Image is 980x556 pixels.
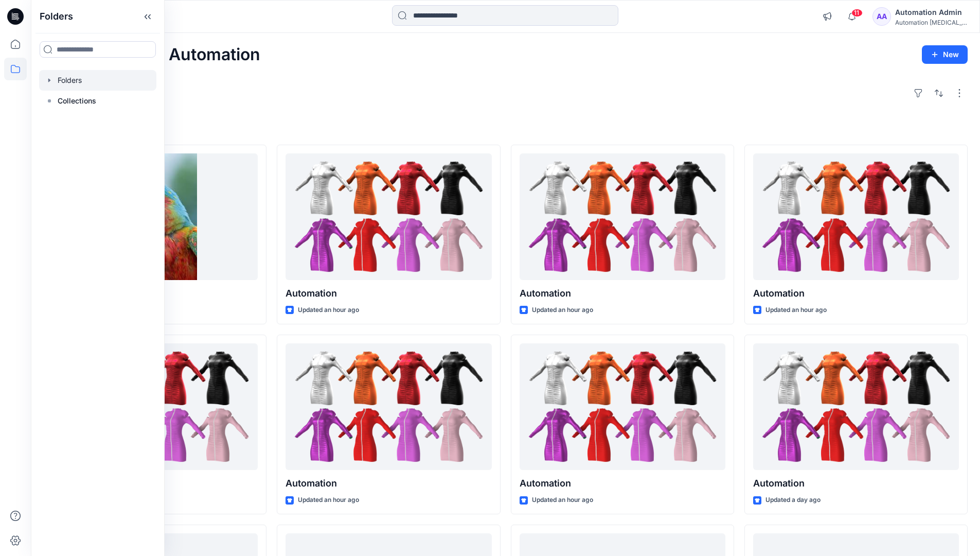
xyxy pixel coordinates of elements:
p: Collections [58,95,96,107]
div: AA [872,7,891,26]
p: Updated an hour ago [765,305,827,316]
a: Automation [286,153,491,281]
p: Updated an hour ago [298,305,359,316]
p: Automation [520,286,725,301]
p: Updated an hour ago [532,495,593,506]
a: Automation [753,153,959,281]
div: Automation Admin [895,6,967,19]
a: Automation [520,153,725,281]
p: Updated an hour ago [532,305,593,316]
a: Automation [753,343,959,471]
p: Automation [753,476,959,491]
p: Updated a day ago [765,495,821,506]
span: 11 [851,9,863,17]
p: Automation [286,286,491,301]
a: Automation [286,343,491,471]
button: New [922,45,968,64]
div: Automation [MEDICAL_DATA]... [895,19,967,26]
h4: Styles [43,122,968,134]
p: Automation [520,476,725,491]
p: Automation [753,286,959,301]
a: Automation [520,343,725,471]
p: Automation [286,476,491,491]
p: Updated an hour ago [298,495,359,506]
